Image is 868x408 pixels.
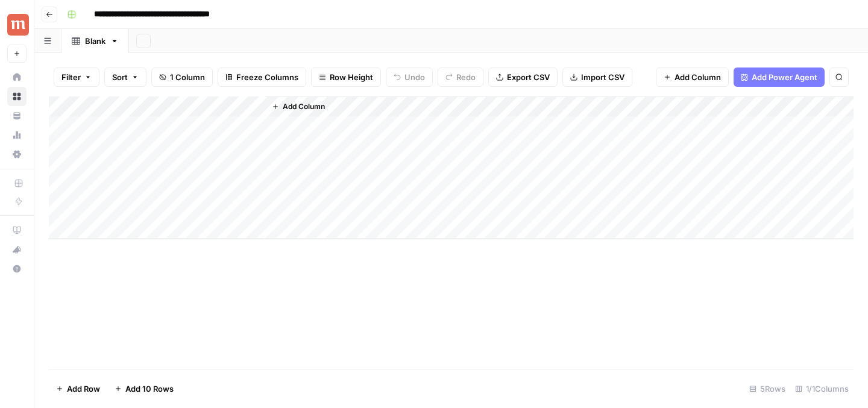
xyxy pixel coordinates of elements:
a: AirOps Academy [7,221,27,240]
span: Freeze Columns [236,71,298,83]
button: Filter [54,67,99,87]
span: Export CSV [507,71,550,83]
a: Blank [61,29,129,53]
span: Add Column [283,101,325,112]
button: Import CSV [562,67,632,87]
span: Add Row [67,383,100,395]
a: Home [7,67,27,87]
button: Add Row [49,379,107,398]
button: Freeze Columns [218,67,306,87]
button: Export CSV [488,67,558,87]
a: Usage [7,125,27,145]
div: Blank [85,35,105,47]
span: Add Column [675,71,721,83]
a: Your Data [7,106,27,125]
a: Settings [7,145,27,164]
span: Add 10 Rows [125,383,174,395]
div: What's new? [8,240,26,259]
button: 1 Column [151,67,213,87]
span: Redo [456,71,476,83]
span: Sort [112,71,128,83]
div: 5 Rows [744,379,790,398]
button: Workspace: Maple [7,10,27,40]
span: Row Height [330,71,373,83]
img: Maple Logo [7,14,29,36]
span: Add Power Agent [752,71,817,83]
div: 1/1 Columns [790,379,854,398]
button: Add Column [656,67,729,87]
span: Undo [404,71,425,83]
a: Browse [7,87,27,106]
button: Help + Support [7,259,27,278]
button: Add Column [267,99,330,115]
button: Redo [438,67,483,87]
button: Undo [386,67,433,87]
button: Add 10 Rows [107,379,181,398]
button: Add Power Agent [734,67,825,87]
span: Import CSV [581,71,624,83]
button: Sort [104,67,146,87]
button: Row Height [311,67,381,87]
span: 1 Column [170,71,205,83]
span: Filter [61,71,81,83]
button: What's new? [7,240,27,259]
